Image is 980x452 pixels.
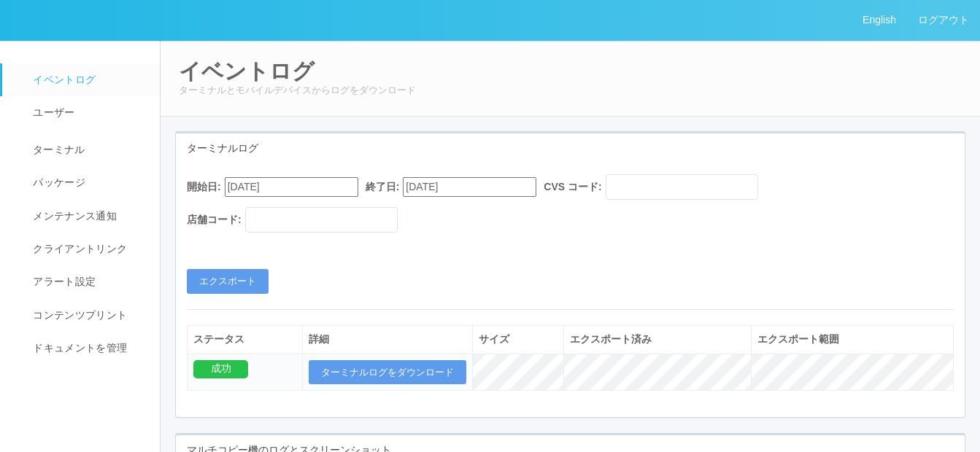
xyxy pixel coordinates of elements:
p: ターミナルとモバイルデバイスからログをダウンロード [179,83,962,98]
div: エクスポート済み [570,332,745,347]
a: パッケージ [2,166,173,199]
span: アラート設定 [29,276,96,287]
span: コンテンツプリント [29,309,127,321]
button: エクスポート [187,269,269,294]
label: CVS コード: [544,179,601,195]
a: メンテナンス通知 [2,200,173,233]
button: ターミナルログをダウンロード [309,360,466,385]
span: クライアントリンク [29,243,127,254]
span: イベントログ [29,74,96,85]
a: ターミナル [2,130,173,166]
a: アラート設定 [2,265,173,298]
span: メンテナンス通知 [29,210,117,222]
div: ステータス [193,332,296,347]
span: ターミナル [29,144,85,155]
a: イベントログ [2,63,173,96]
a: ユーザー [2,96,173,129]
span: ユーザー [29,106,74,118]
div: 詳細 [309,332,466,347]
div: 成功 [193,360,248,378]
a: コンテンツプリント [2,299,173,332]
label: 開始日: [187,179,221,195]
div: エクスポート範囲 [757,332,947,347]
label: 店舗コード: [187,212,242,227]
span: ドキュメントを管理 [29,342,127,354]
label: 終了日: [366,179,400,195]
a: クライアントリンク [2,233,173,265]
div: ターミナルログ [176,133,965,163]
h2: イベントログ [179,59,962,83]
a: ドキュメントを管理 [2,332,173,365]
div: サイズ [479,332,557,347]
span: パッケージ [29,176,85,188]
